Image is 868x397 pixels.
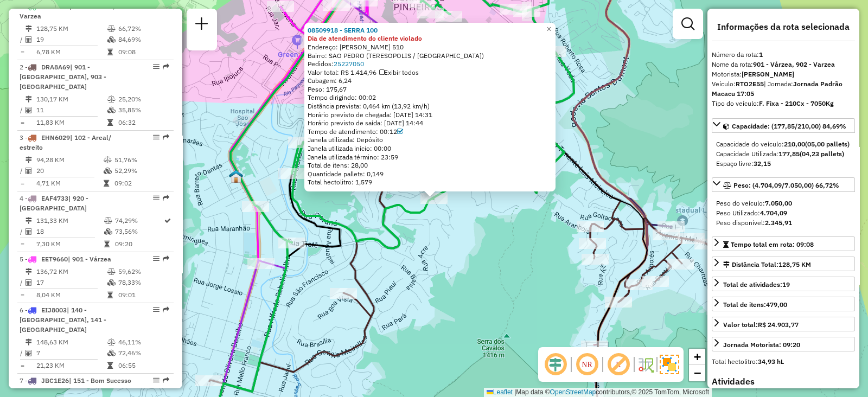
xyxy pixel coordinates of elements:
[784,140,805,148] strong: 210,00
[107,362,113,369] i: Tempo total em rota
[20,2,132,20] span: | 901 - Várzea, 902 - Varzea
[308,85,347,93] span: Peso: 175,67
[114,215,163,226] td: 74,29%
[118,290,169,300] td: 09:01
[36,34,107,45] td: 19
[118,360,169,371] td: 06:55
[104,168,112,174] i: % de utilização da cubagem
[712,277,855,291] a: Total de atividades:19
[41,376,69,385] span: JBC1E26
[308,170,552,178] div: Quantidade pallets: 0,149
[36,47,107,57] td: 6,78 KM
[20,47,25,57] td: =
[107,36,116,43] i: % de utilização da cubagem
[25,339,32,345] i: Distância Total
[742,70,794,78] strong: [PERSON_NAME]
[36,178,103,189] td: 4,71 KM
[20,194,88,212] span: 4 -
[759,99,834,107] strong: F. Fixa - 210Cx - 7050Kg
[118,34,169,45] td: 84,69%
[723,260,811,270] div: Distância Total:
[41,255,68,263] span: EET9660
[712,194,855,232] div: Peso: (4.704,09/7.050,00) 66,72%
[107,279,116,286] i: % de utilização da cubagem
[36,155,103,165] td: 94,28 KM
[805,140,850,148] strong: (05,00 pallets)
[107,119,113,126] i: Tempo total em rota
[107,107,116,113] i: % de utilização da cubagem
[36,348,107,358] td: 7
[104,217,112,224] i: % de utilização do peso
[163,195,169,201] em: Rota exportada
[36,266,107,277] td: 136,72 KM
[731,240,814,248] span: Tempo total em rota: 09:08
[712,317,855,331] a: Valor total:R$ 24.903,77
[723,320,799,330] div: Valor total:
[114,165,169,176] td: 52,29%
[20,360,25,371] td: =
[605,351,631,377] span: Exibir rótulo
[118,266,169,277] td: 59,62%
[118,337,169,348] td: 46,11%
[118,117,169,128] td: 06:32
[677,13,699,35] a: Exibir filtros
[20,117,25,128] td: =
[164,217,171,224] i: Rota otimizada
[716,159,851,169] div: Espaço livre:
[20,348,25,358] td: /
[163,255,169,262] em: Rota exportada
[36,290,107,300] td: 8,04 KM
[36,165,103,176] td: 20
[41,133,70,142] span: EHN6029
[107,268,116,275] i: % de utilização do peso
[153,306,159,313] em: Opções
[20,133,111,151] span: | 102 - Areal/ estreito
[542,23,556,36] a: Close popup
[153,195,159,201] em: Opções
[308,60,552,68] div: Pedidos:
[308,153,552,162] div: Janela utilizada término: 23:59
[20,34,25,45] td: /
[716,218,851,228] div: Peso disponível:
[107,292,113,298] i: Tempo total em rota
[25,268,32,275] i: Distância Total
[104,228,112,235] i: % de utilização da cubagem
[308,26,378,34] strong: 08509918 - SERRA 100
[753,60,835,68] strong: 901 - Várzea, 902 - Varzea
[153,63,159,70] em: Opções
[36,94,107,105] td: 130,17 KM
[778,260,811,268] span: 128,75 KM
[308,144,552,153] div: Janela utilizada início: 00:00
[550,388,596,396] a: OpenStreetMap
[114,226,163,237] td: 73,56%
[153,134,159,140] em: Opções
[25,36,32,43] i: Total de Atividades
[20,178,25,189] td: =
[334,60,364,68] a: 25227050
[25,107,32,113] i: Total de Atividades
[25,25,32,32] i: Distância Total
[689,365,705,381] a: Zoom out
[20,194,88,212] span: | 920 - [GEOGRAPHIC_DATA]
[107,96,116,103] i: % de utilização do peso
[712,337,855,351] a: Jornada Motorista: 09:20
[712,135,855,173] div: Capacidade: (177,85/210,00) 84,69%
[759,50,763,59] strong: 1
[712,50,855,60] div: Número da rota:
[20,105,25,116] td: /
[712,297,855,311] a: Total de itens:479,00
[25,168,32,174] i: Total de Atividades
[308,178,552,187] div: Total hectolitro: 1,579
[41,306,67,314] span: EIJ8003
[25,157,32,163] i: Distância Total
[25,350,32,356] i: Total de Atividades
[36,105,107,116] td: 11
[20,226,25,237] td: /
[716,199,792,207] span: Peso do veículo:
[36,117,107,128] td: 11,83 KM
[712,99,855,108] div: Tipo do veículo:
[20,63,106,91] span: | 901 - [GEOGRAPHIC_DATA], 903 - [GEOGRAPHIC_DATA]
[41,63,70,71] span: DRA8A69
[107,350,116,356] i: % de utilização da cubagem
[765,219,792,227] strong: 2.345,91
